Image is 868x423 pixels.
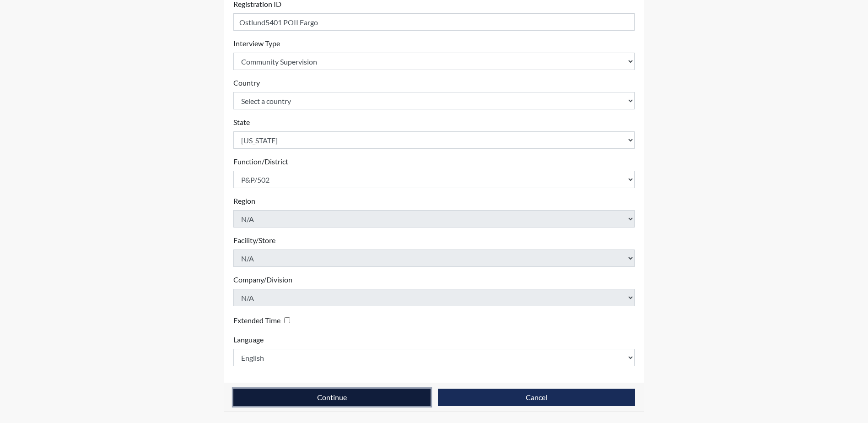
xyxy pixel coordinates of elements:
[233,314,294,327] div: Checking this box will provide the interviewee with an accomodation of extra time to answer each ...
[233,77,260,88] label: Country
[233,334,264,345] label: Language
[233,315,280,326] label: Extended Time
[233,156,288,167] label: Function/District
[233,274,292,285] label: Company/Division
[233,235,275,246] label: Facility/Store
[233,38,280,49] label: Interview Type
[233,117,250,128] label: State
[233,13,635,31] input: Insert a Registration ID, which needs to be a unique alphanumeric value for each interviewee
[233,389,431,406] button: Continue
[233,195,255,206] label: Region
[438,389,635,406] button: Cancel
